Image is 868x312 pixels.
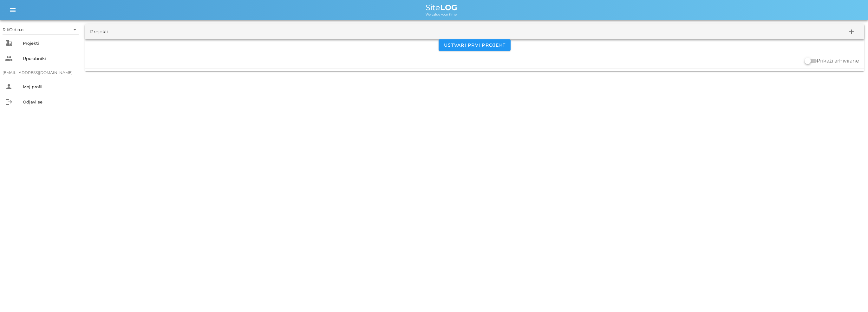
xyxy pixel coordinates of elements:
b: LOG [440,3,457,12]
span: We value your time. [426,12,457,17]
i: add [848,28,855,36]
i: people [5,55,13,62]
i: menu [9,6,16,14]
label: Prikaži arhivirane [817,58,859,64]
div: Projekti [90,28,108,36]
i: arrow_drop_down [71,26,79,33]
span: Ustvari prvi projekt [444,42,506,48]
div: Moj profil [23,84,76,89]
i: person [5,83,13,90]
i: logout [5,98,13,106]
button: Ustvari prvi projekt [439,39,511,51]
div: Odjavi se [23,99,76,104]
div: RIKO d.o.o. [3,24,79,35]
div: Uporabniki [23,56,76,61]
div: RIKO d.o.o. [3,27,24,32]
div: Projekti [23,41,76,46]
i: business [5,39,13,47]
span: Site [426,3,457,12]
